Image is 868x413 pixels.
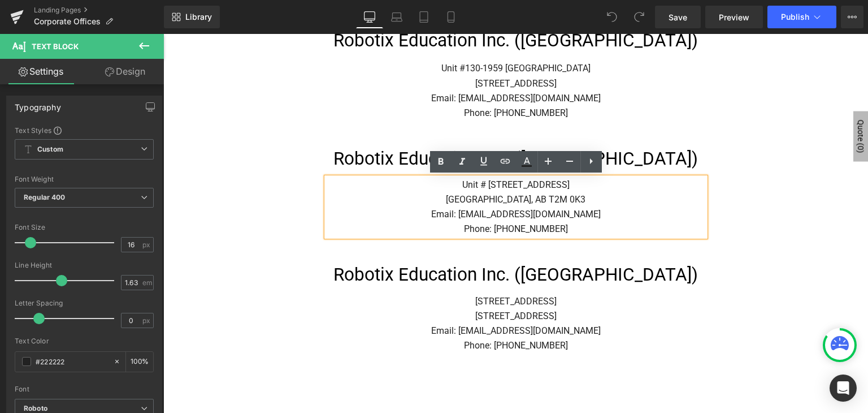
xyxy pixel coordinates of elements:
button: Undo [601,6,623,28]
a: Laptop [383,6,410,28]
b: Regular 400 [24,193,66,201]
a: Preview [705,6,763,28]
span: Publish [781,12,809,21]
p: [STREET_ADDRESS] [163,275,542,290]
span: Preview [719,11,749,23]
p: Unit # [STREET_ADDRESS] [163,144,542,158]
a: Design [84,59,166,84]
span: px [142,241,152,248]
p: Phone: [PHONE_NUMBER] [163,72,542,87]
p: [GEOGRAPHIC_DATA], AB T2M 0K3 [163,158,542,173]
p: Phone: [PHONE_NUMBER] [163,304,542,319]
div: Line Height [15,261,154,269]
button: Redo [628,6,650,28]
span: Text Block [32,42,79,51]
span: Save [669,11,687,23]
span: em [142,279,152,286]
button: More [841,6,863,28]
span: px [142,317,152,324]
div: Typography [15,96,61,112]
div: Text Color [15,337,154,345]
h1: Robotix Education Inc. ([GEOGRAPHIC_DATA]) [163,115,542,135]
div: Text Styles [15,126,154,135]
p: [STREET_ADDRESS] [163,260,542,275]
a: New Library [164,6,220,28]
a: Landing Pages [34,6,164,15]
div: Letter Spacing [15,299,154,307]
input: Color [36,355,108,368]
p: [STREET_ADDRESS] [163,42,542,57]
button: Publish [767,6,836,28]
p: Unit #130-1959 [GEOGRAPHIC_DATA] [163,27,542,42]
span: Library [185,12,212,22]
div: Font Weight [15,175,154,183]
div: Font [15,385,154,393]
p: Email: [EMAIL_ADDRESS][DOMAIN_NAME] [163,290,542,304]
h1: Robotix Education Inc. ([GEOGRAPHIC_DATA]) [163,231,542,251]
a: Tablet [410,6,437,28]
div: % [126,352,153,372]
p: Phone: [PHONE_NUMBER] [163,188,542,203]
a: Mobile [437,6,465,28]
span: Corporate Offices [34,17,101,26]
a: Desktop [356,6,383,28]
p: Email: [EMAIL_ADDRESS][DOMAIN_NAME] [163,57,542,72]
div: Open Intercom Messenger [830,375,857,402]
div: Font Size [15,223,154,231]
p: Email: [EMAIL_ADDRESS][DOMAIN_NAME] [163,173,542,188]
b: Custom [37,145,63,154]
